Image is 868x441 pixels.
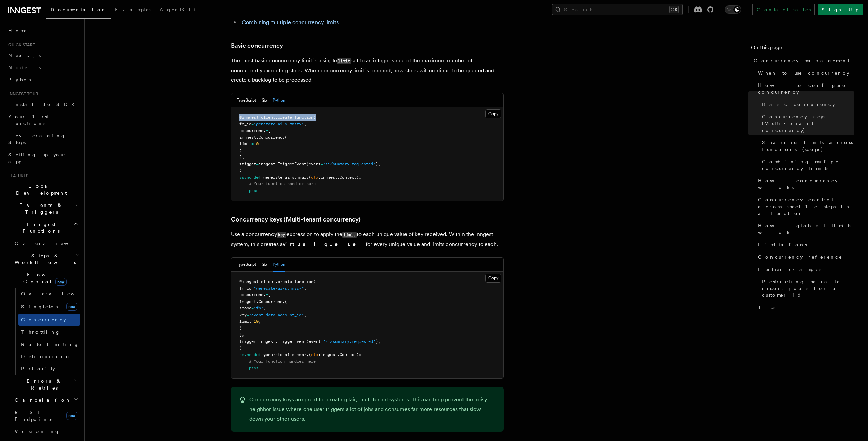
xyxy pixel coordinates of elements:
span: Tips [758,304,775,311]
span: Concurrency [259,299,285,304]
span: Concurrency control across specific steps in a function [758,196,854,217]
span: async [239,352,251,357]
a: Contact sales [752,4,815,15]
span: create_function [278,115,313,120]
a: How concurrency works [755,174,854,194]
span: ctx [311,352,318,357]
span: trigger [239,162,256,166]
span: ( [313,115,316,120]
span: generate_ai_summary [263,175,309,180]
span: [ [268,292,270,297]
a: Node.js [5,61,80,74]
a: Throttling [18,326,80,338]
a: Your first Functions [5,110,80,130]
span: Events & Triggers [5,202,74,215]
span: Steps & Workflows [12,252,76,266]
span: Next.js [8,52,41,58]
span: new [55,278,67,286]
span: ) [239,326,242,331]
span: Leveraging Steps [8,133,66,145]
span: pass [249,188,259,193]
span: ) [239,148,242,153]
span: TriggerEvent [278,339,306,344]
span: ], [239,155,244,159]
button: Search...⌘K [552,4,683,15]
span: (event [306,339,321,344]
span: Further examples [758,266,821,273]
a: Overview [12,237,80,249]
a: Singletonnew [18,300,80,314]
span: scope [239,306,251,310]
span: How concurrency works [758,177,854,191]
span: Home [8,27,27,34]
button: Local Development [5,180,80,199]
button: Python [273,258,285,272]
a: Overview [18,288,80,300]
span: Documentation [50,7,107,12]
span: REST Endpoints [15,410,52,422]
span: Local Development [5,183,74,196]
span: key [239,313,247,317]
span: . [275,279,278,284]
a: Leveraging Steps [5,130,80,149]
span: ), [376,339,380,344]
span: [ [268,128,270,133]
span: , [263,306,266,310]
button: Errors & Retries [12,375,80,394]
a: Limitations [755,239,854,251]
code: key [277,232,286,238]
span: @inngest_client [239,279,275,284]
span: Inngest tour [5,91,38,97]
span: 10 [254,319,259,324]
span: pass [249,366,259,370]
span: How global limits work [758,222,854,236]
span: = [266,128,268,133]
p: Concurrency keys are great for creating fair, multi-tenant systems. This can help prevent the noi... [249,395,496,424]
span: Errors & Retries [12,378,74,391]
span: ) [239,346,242,350]
span: Overview [15,241,85,246]
span: Throttling [21,329,60,335]
span: limit [239,319,251,324]
a: Setting up your app [5,149,80,168]
a: Concurrency management [751,55,854,67]
span: create_function [278,279,313,284]
button: Go [262,258,267,272]
span: inngest. [259,162,278,166]
span: Rate limiting [21,341,79,347]
span: inngest [321,175,337,180]
code: limit [337,58,351,64]
button: Go [262,93,267,107]
span: : [318,175,321,180]
button: TypeScript [237,258,256,272]
span: "generate-ai-summary" [254,122,304,126]
a: Python [5,74,80,86]
span: 10 [254,141,259,146]
span: Debouncing [21,354,70,359]
span: = [251,319,254,324]
span: Context): [340,175,361,180]
span: . [275,115,278,120]
button: Toggle dark mode [725,5,741,14]
span: ctx [311,175,318,180]
a: REST Endpointsnew [12,406,80,425]
a: Sign Up [818,4,863,15]
span: Concurrency [21,317,66,322]
span: concurrency [239,128,266,133]
span: inngest. [239,135,259,140]
span: Priority [21,366,55,371]
span: = [251,286,254,291]
span: ( [313,279,316,284]
span: generate_ai_summary [263,352,309,357]
span: concurrency [239,292,266,297]
a: Versioning [12,425,80,438]
a: Examples [111,2,156,18]
span: fn_id [239,122,251,126]
span: def [254,175,261,180]
code: limit [342,232,357,238]
span: trigger [239,339,256,344]
a: Further examples [755,263,854,275]
h4: On this page [751,44,854,55]
span: = [256,339,259,344]
button: Events & Triggers [5,199,80,218]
